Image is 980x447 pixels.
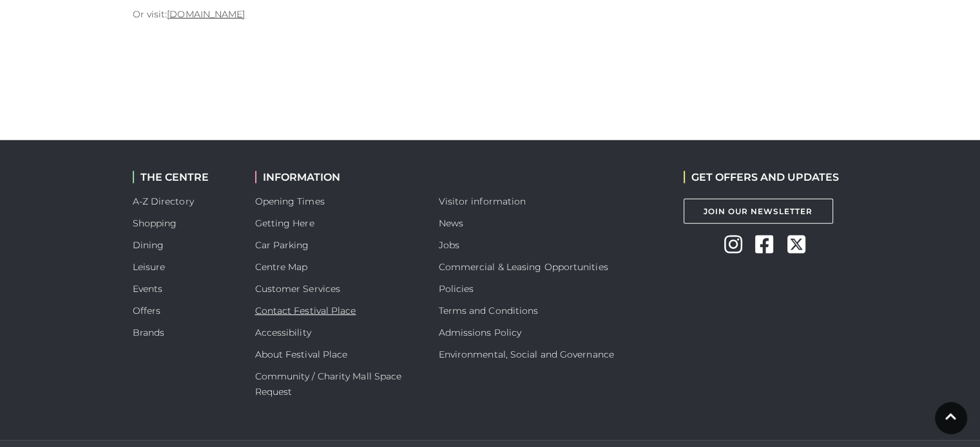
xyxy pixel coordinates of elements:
[133,6,603,22] p: Or visit:
[167,8,245,20] a: [DOMAIN_NAME]
[255,283,341,295] a: Customer Services
[255,261,308,273] a: Centre Map
[439,283,474,295] a: Policies
[439,196,526,207] a: Visitor information
[133,327,165,338] a: Brands
[684,199,833,224] a: Join Our Newsletter
[133,217,177,229] a: Shopping
[439,239,459,251] a: Jobs
[255,370,402,397] a: Community / Charity Mall Space Request
[255,196,325,207] a: Opening Times
[133,196,194,207] a: A-Z Directory
[255,217,314,229] a: Getting Here
[133,239,164,251] a: Dining
[133,283,163,295] a: Events
[439,261,608,273] a: Commercial & Leasing Opportunities
[133,305,161,316] a: Offers
[255,349,348,360] a: About Festival Place
[439,349,614,360] a: Environmental, Social and Governance
[255,171,419,183] h2: INFORMATION
[684,171,839,183] h2: GET OFFERS AND UPDATES
[133,171,236,183] h2: THE CENTRE
[133,261,166,273] a: Leisure
[255,305,356,316] a: Contact Festival Place
[439,305,539,316] a: Terms and Conditions
[255,239,309,251] a: Car Parking
[439,217,463,229] a: News
[255,327,311,338] a: Accessibility
[439,327,522,338] a: Admissions Policy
